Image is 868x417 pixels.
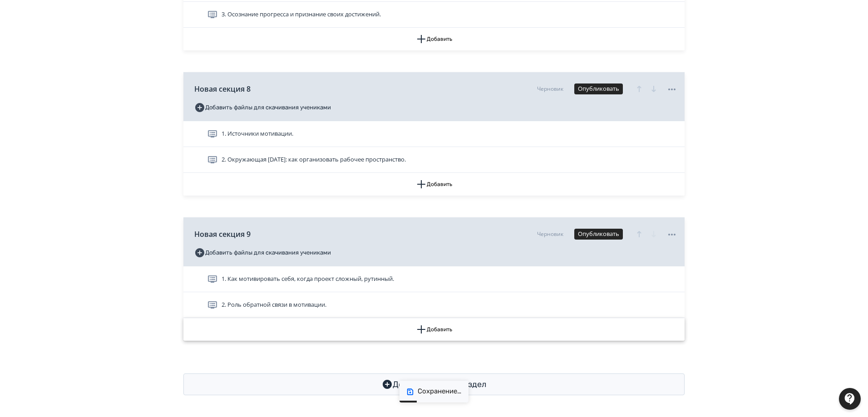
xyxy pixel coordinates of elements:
[574,229,623,240] button: Опубликовать
[222,275,394,284] span: 1. Как мотивировать себя, когда проект сложный, рутинный.
[222,129,293,138] span: 1. Источники мотивации.
[183,373,685,395] button: Добавить новый раздел
[194,83,251,94] span: Новая секция 8
[183,147,685,173] div: 2. Окружающая [DATE]: как организовать рабочее пространство.
[222,155,406,164] span: 2. Окружающая среда: как организовать рабочее пространство.
[183,318,685,341] button: Добавить
[194,245,331,260] button: Добавить файлы для скачивания учениками
[183,28,685,50] button: Добавить
[183,266,685,292] div: 1. Как мотивировать себя, когда проект сложный, рутинный.
[194,229,251,240] span: Новая секция 9
[183,173,685,196] button: Добавить
[574,83,623,94] button: Опубликовать
[537,85,563,93] div: Черновик
[194,100,331,115] button: Добавить файлы для скачивания учениками
[183,2,685,28] div: 3. Осознание прогресса и признание своих достижений.
[222,300,326,309] span: 2. Роль обратной связи в мотивации.
[183,292,685,318] div: 2. Роль обратной связи в мотивации.
[222,10,381,19] span: 3. Осознание прогресса и признание своих достижений.
[418,387,461,396] div: Сохранение…
[183,121,685,147] div: 1. Источники мотивации.
[537,230,563,238] div: Черновик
